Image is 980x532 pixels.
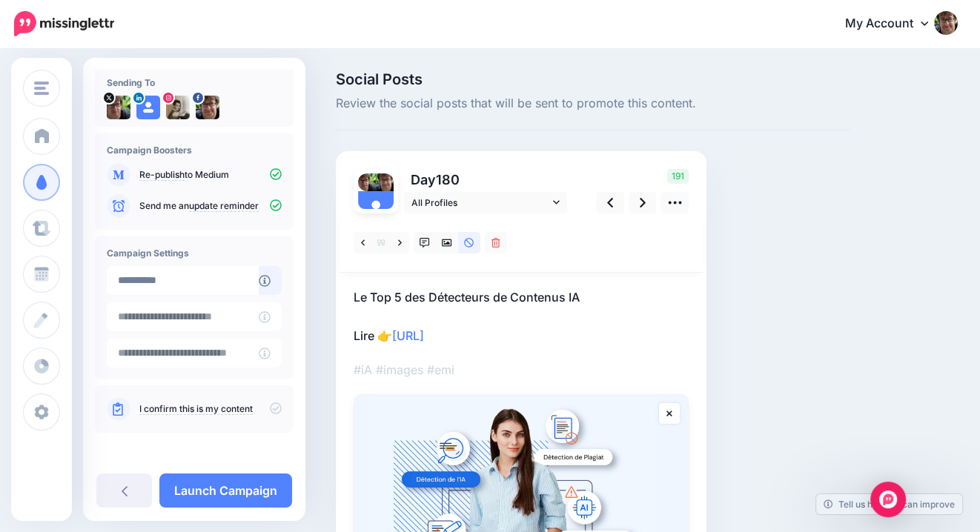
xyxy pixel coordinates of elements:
img: 11014811_822346891134467_5568532998267958946_n-bsa27854.jpg [376,173,394,191]
img: tab_domain_overview_orange.svg [62,86,73,98]
span: Social Posts [336,72,850,87]
a: update reminder [189,200,259,212]
a: I confirm this is my content [139,403,253,415]
div: Domaine: [DOMAIN_NAME] [39,39,168,50]
h4: Sending To [107,77,282,88]
p: #iA #images #emi [354,360,689,379]
img: 12276972_1676826605862623_1369513223_a-bsa105226.jpg [166,96,190,119]
img: logo_orange.svg [24,24,36,36]
img: user_default_image.png [136,96,160,119]
span: All Profiles [411,195,549,210]
a: [URL] [392,328,424,343]
a: All Profiles [404,192,567,213]
img: Missinglettr [14,11,114,36]
img: 11014811_822346891134467_5568532998267958946_n-bsa27854.jpg [196,96,219,119]
div: v 4.0.25 [42,24,73,36]
h4: Campaign Settings [107,247,282,259]
div: Open Intercom Messenger [870,482,906,517]
img: user_default_image.png [358,191,394,227]
p: Send me an [139,199,282,213]
img: k73HucsC-205.jpg [358,173,376,191]
span: 180 [436,172,460,187]
p: to Medium [139,168,282,182]
img: menu.png [34,82,49,95]
span: 191 [667,169,689,184]
img: tab_keywords_by_traffic_grey.svg [170,86,182,98]
img: website_grey.svg [24,39,36,50]
a: Tell us how we can improve [816,494,962,514]
a: Re-publish [139,169,185,181]
span: Review the social posts that will be sent to promote this content. [336,94,850,113]
a: My Account [830,6,958,42]
p: Le Top 5 des Détecteurs de Contenus IA Lire 👉 [354,287,689,345]
p: Day [404,169,569,190]
div: Mots-clés [187,87,224,97]
h4: Campaign Boosters [107,144,282,156]
img: k73HucsC-205.jpg [107,96,130,119]
div: Domaine [78,87,114,97]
